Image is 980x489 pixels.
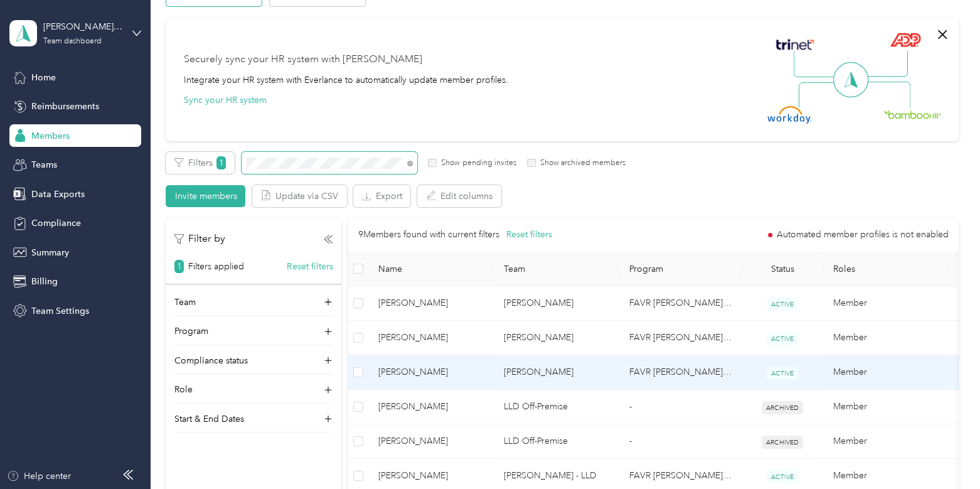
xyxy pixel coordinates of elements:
span: Home [31,71,56,84]
span: ACTIVE [767,367,798,380]
img: ADP [890,33,920,47]
span: [PERSON_NAME] [378,469,484,483]
button: Reset filters [506,228,551,242]
span: Summary [31,246,69,259]
td: Joshua S. Bradshaw [368,355,494,390]
img: BambooHR [883,110,941,119]
th: Name [368,252,494,286]
td: FAVR Bev 1 2024 [619,355,742,390]
td: Randy Norton [494,321,619,355]
div: Team dashboard [43,38,101,45]
span: Reimbursements [31,100,99,113]
button: Update via CSV [252,185,347,207]
th: Team [494,252,619,286]
td: Ricky Harris [494,286,619,321]
th: Program [619,252,742,286]
td: LLD Off-Premise [494,424,619,459]
td: - [619,424,742,459]
span: Teams [31,158,57,171]
p: Program [174,325,208,338]
td: Member [823,424,949,459]
img: Workday [767,106,811,124]
td: Joshua R. Moon [368,286,494,321]
button: Sync your HR system [183,94,266,107]
p: Filters applied [188,260,244,273]
div: Integrate your HR system with Everlance to automatically update member profiles. [183,73,508,87]
span: [PERSON_NAME] [378,296,484,310]
img: Line Left Up [794,51,838,78]
p: Role [174,383,193,396]
td: Member [823,286,949,321]
td: FAVR Bev 1 2024 [619,321,742,355]
span: Data Exports [31,188,85,201]
img: Trinet [773,36,817,53]
label: Show archived members [536,158,626,169]
span: [PERSON_NAME] [378,400,484,414]
span: Team Settings [31,304,89,318]
span: [PERSON_NAME] [378,365,484,379]
td: Member [823,321,949,355]
span: ACTIVE [767,470,798,483]
button: Reset filters [287,260,333,273]
p: 9 Members found with current filters [358,228,499,242]
td: - [619,390,742,424]
span: ACTIVE [767,298,798,311]
p: Compliance status [174,354,248,367]
span: ARCHIVED [762,436,803,449]
button: Help center [7,470,71,483]
span: Billing [31,275,58,288]
span: Automated member profiles is not enabled [777,230,949,239]
div: [PERSON_NAME] Beverages [43,20,122,33]
iframe: Everlance-gr Chat Button Frame [910,419,980,489]
p: Filter by [174,231,225,247]
td: Member [823,355,949,390]
td: Joshua J. Medlin [368,424,494,459]
button: Edit columns [417,185,501,207]
span: ACTIVE [767,332,798,345]
span: Members [31,129,70,142]
span: [PERSON_NAME] [378,434,484,448]
span: [PERSON_NAME] [378,331,484,345]
span: 1 [216,156,226,169]
td: Randy Norton [494,355,619,390]
td: FAVR Bev 1 2024 [619,286,742,321]
button: Filters1 [166,152,235,174]
td: Joshua T. Williams [368,390,494,424]
button: Invite members [166,185,245,207]
th: Roles [823,252,949,286]
div: Securely sync your HR system with [PERSON_NAME] [183,52,422,67]
th: Status [742,252,823,286]
td: Joshua D. Burnett [368,321,494,355]
img: Line Right Up [864,51,908,77]
img: Line Right Down [866,82,910,109]
span: Compliance [31,217,81,230]
img: Line Left Down [798,82,842,107]
p: Team [174,296,196,309]
span: Name [378,264,484,274]
button: Export [353,185,410,207]
td: Member [823,390,949,424]
label: Show pending invites [437,158,516,169]
td: LLD Off-Premise [494,390,619,424]
span: ARCHIVED [762,401,803,414]
p: Start & End Dates [174,412,244,426]
span: 1 [174,260,184,273]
